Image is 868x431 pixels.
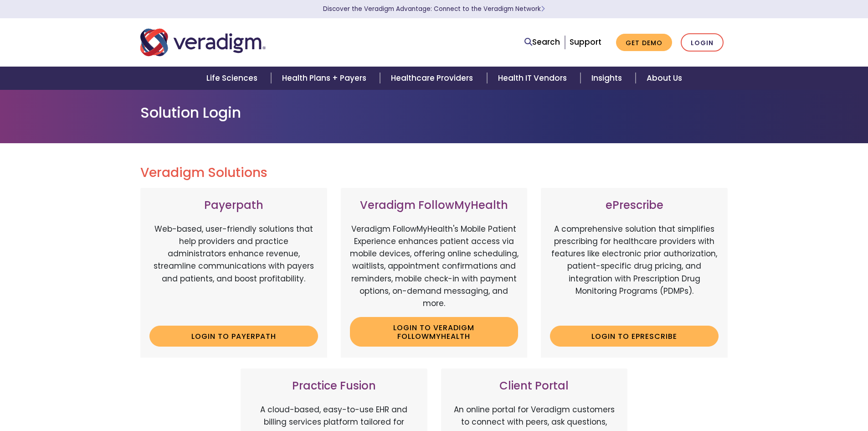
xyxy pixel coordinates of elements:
a: About Us [636,67,693,90]
a: Healthcare Providers [380,67,487,90]
a: Login to Veradigm FollowMyHealth [350,317,519,347]
a: Support [570,36,601,47]
a: Get Demo [616,34,672,52]
p: Web-based, user-friendly solutions that help providers and practice administrators enhance revenu... [149,223,318,319]
a: Health Plans + Payers [271,67,380,90]
h2: Veradigm Solutions [140,165,728,181]
h3: Payerpath [149,199,318,212]
a: Insights [580,67,636,90]
a: Health IT Vendors [487,67,580,90]
p: Veradigm FollowMyHealth's Mobile Patient Experience enhances patient access via mobile devices, o... [350,223,519,310]
a: Login to ePrescribe [550,326,719,347]
a: Login to Payerpath [149,326,318,347]
a: Login [681,33,724,52]
span: Learn More [541,5,545,13]
h3: Client Portal [450,379,619,393]
h3: ePrescribe [550,199,719,212]
a: Search [524,36,560,48]
h1: Solution Login [140,104,728,121]
p: A comprehensive solution that simplifies prescribing for healthcare providers with features like ... [550,223,719,319]
h3: Practice Fusion [250,379,418,393]
img: Veradigm logo [140,27,266,57]
h3: Veradigm FollowMyHealth [350,199,519,212]
a: Discover the Veradigm Advantage: Connect to the Veradigm NetworkLearn More [323,5,545,13]
a: Life Sciences [195,67,271,90]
